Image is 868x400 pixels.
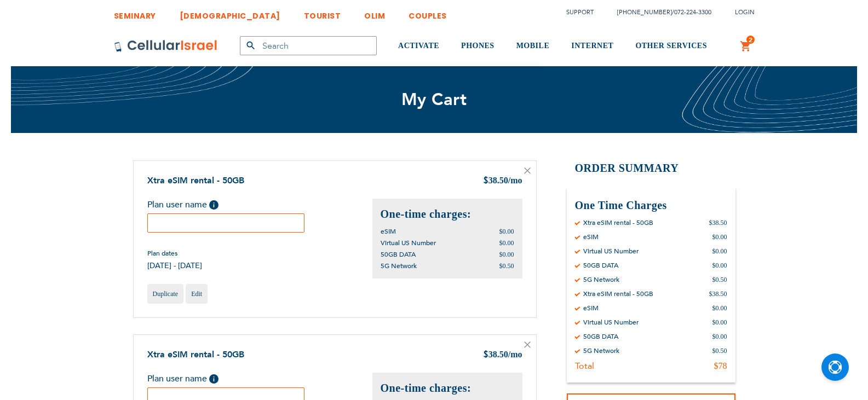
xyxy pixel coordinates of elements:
[483,349,522,362] div: 38.50
[709,289,727,298] div: $38.50
[575,361,594,372] div: Total
[409,3,447,23] a: COUPLES
[147,175,244,187] a: Xtra eSIM rental - 50GB
[381,207,514,222] h2: One-time charges:
[364,3,385,23] a: OLIM
[606,4,711,20] li: /
[583,247,639,256] div: Virtual US Number
[712,318,727,327] div: $0.00
[516,26,550,67] a: MOBILE
[381,381,514,396] h2: One-time charges:
[461,26,495,67] a: PHONES
[114,39,218,53] img: Cellular Israel Logo
[381,262,417,270] span: 5G Network
[461,42,495,50] span: PHONES
[714,361,727,372] div: $78
[499,262,514,270] span: $0.50
[147,284,184,304] a: Duplicate
[398,26,439,67] a: ACTIVATE
[499,251,514,258] span: $0.00
[566,8,594,16] a: Support
[635,26,707,67] a: OTHER SERVICES
[381,239,436,247] span: Virtual US Number
[712,233,727,241] div: $0.00
[712,247,727,256] div: $0.00
[712,275,727,284] div: $0.50
[398,42,439,50] span: ACTIVATE
[749,36,752,44] span: 2
[583,332,618,341] div: 50GB DATA
[180,3,280,23] a: [DEMOGRAPHIC_DATA]
[508,350,522,359] span: /mo
[401,88,467,111] span: My Cart
[191,290,202,298] span: Edit
[567,160,735,176] h2: Order Summary
[114,3,156,23] a: SEMINARY
[153,290,179,298] span: Duplicate
[583,275,619,284] div: 5G Network
[712,332,727,341] div: $0.00
[499,228,514,235] span: $0.00
[186,284,208,304] a: Edit
[674,8,711,16] a: 072-224-3300
[712,304,727,312] div: $0.00
[583,289,653,298] div: Xtra eSIM rental - 50GB
[304,3,341,23] a: TOURIST
[147,249,202,258] span: Plan dates
[209,374,219,384] span: Help
[209,200,219,210] span: Help
[147,199,207,211] span: Plan user name
[483,175,522,188] div: 38.50
[583,346,619,355] div: 5G Network
[712,261,727,270] div: $0.00
[575,198,727,213] h3: One Time Charges
[740,40,752,53] a: 2
[735,8,755,16] span: Login
[147,260,202,271] span: [DATE] - [DATE]
[617,8,672,16] a: [PHONE_NUMBER]
[483,349,488,362] span: $
[499,239,514,247] span: $0.00
[381,227,396,236] span: eSIM
[571,26,613,67] a: INTERNET
[583,233,599,241] div: eSIM
[147,349,244,361] a: Xtra eSIM rental - 50GB
[516,42,550,50] span: MOBILE
[583,261,618,270] div: 50GB DATA
[240,36,377,55] input: Search
[635,42,707,50] span: OTHER SERVICES
[508,176,522,185] span: /mo
[712,346,727,355] div: $0.50
[709,218,727,227] div: $38.50
[381,250,416,259] span: 50GB DATA
[571,42,613,50] span: INTERNET
[147,373,207,385] span: Plan user name
[583,304,599,312] div: eSIM
[483,175,488,188] span: $
[583,318,639,327] div: Virtual US Number
[583,218,653,227] div: Xtra eSIM rental - 50GB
